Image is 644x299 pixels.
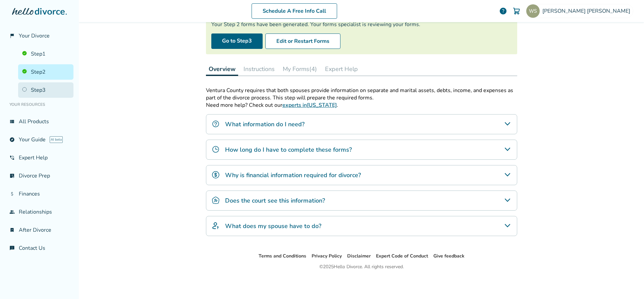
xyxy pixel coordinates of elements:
div: © 2025 Hello Divorce. All rights reserved. [319,263,404,271]
a: phone_in_talkExpert Help [5,150,73,165]
button: Overview [206,62,238,76]
button: Instructions [241,62,277,76]
a: attach_moneyFinances [5,186,73,202]
a: Expert Code of Conduct [376,253,428,259]
img: How long do I have to complete these forms? [212,145,220,153]
div: How long do I have to complete these forms? [206,140,517,160]
span: view_list [9,119,15,124]
li: Your Resources [5,98,73,111]
img: What information do I need? [212,120,220,128]
h4: Why is financial information required for divorce? [225,171,361,179]
a: flag_2Your Divorce [5,28,73,44]
a: groupRelationships [5,204,73,220]
p: Need more help? Check out our . [206,101,517,109]
span: explore [9,137,15,142]
button: My Forms(4) [280,62,320,76]
li: Give feedback [433,252,465,260]
div: What information do I need? [206,114,517,134]
a: Step3 [18,82,73,98]
a: Go to Step3 [211,33,263,49]
a: Terms and Conditions [259,253,306,259]
span: phone_in_talk [9,155,15,160]
h4: How long do I have to complete these forms? [225,145,352,154]
span: group [9,209,15,215]
li: Disclaimer [347,252,371,260]
div: Why is financial information required for divorce? [206,165,517,185]
img: Cart [513,7,521,15]
span: bookmark_check [9,227,15,233]
span: list_alt_check [9,173,15,178]
div: Does the court see this information? [206,191,517,211]
iframe: Chat Widget [610,267,644,299]
a: bookmark_checkAfter Divorce [5,222,73,238]
a: Step2 [18,64,73,80]
span: flag_2 [9,33,15,39]
a: view_listAll Products [5,114,73,129]
span: Your Divorce [19,32,50,40]
a: Privacy Policy [312,253,342,259]
a: list_alt_checkDivorce Prep [5,168,73,183]
img: Does the court see this information? [212,196,220,204]
div: Your Step 2 forms have been generated. Your forms specialist is reviewing your forms. [211,21,512,28]
p: Ventura County requires that both spouses provide information on separate and marital assets, deb... [206,87,517,101]
button: Expert Help [322,62,361,76]
a: Schedule A Free Info Call [252,3,337,19]
img: Why is financial information required for divorce? [212,171,220,179]
button: Edit or Restart Forms [265,33,340,49]
h4: What does my spouse have to do? [225,222,321,230]
span: [PERSON_NAME] [PERSON_NAME] [542,7,633,15]
h4: Does the court see this information? [225,196,325,205]
span: attach_money [9,191,15,197]
span: AI beta [50,136,63,143]
a: help [499,7,507,15]
a: exploreYour GuideAI beta [5,132,73,147]
a: chat_infoContact Us [5,240,73,256]
img: What does my spouse have to do? [212,222,220,230]
div: What does my spouse have to do? [206,216,517,236]
a: experts in[US_STATE] [282,101,337,109]
img: dwfrom29@gmail.com [526,4,540,18]
h4: What information do I need? [225,120,305,129]
a: Step1 [18,46,73,62]
span: chat_info [9,245,15,251]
